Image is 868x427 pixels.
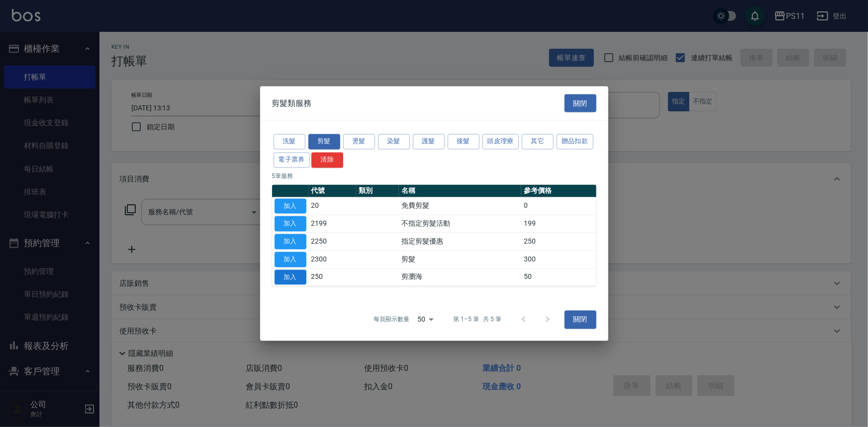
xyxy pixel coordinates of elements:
td: 2199 [309,215,356,233]
button: 加入 [275,269,306,285]
th: 類別 [356,184,399,197]
button: 清除 [311,152,343,168]
td: 0 [521,197,596,215]
button: 加入 [275,252,306,267]
th: 名稱 [399,184,521,197]
p: 第 1–5 筆 共 5 筆 [453,315,501,324]
button: 護髮 [413,134,445,150]
p: 每頁顯示數量 [374,315,409,324]
td: 剪髮 [399,251,521,268]
span: 剪髮類服務 [272,98,312,108]
th: 代號 [309,184,356,197]
button: 加入 [275,234,306,250]
td: 2250 [309,233,356,251]
button: 關閉 [565,94,596,112]
p: 5 筆服務 [272,171,596,180]
td: 免費剪髮 [399,197,521,215]
td: 20 [309,197,356,215]
td: 指定剪髮優惠 [399,233,521,251]
button: 其它 [522,134,554,150]
button: 染髮 [378,134,410,150]
td: 不指定剪髮活動 [399,215,521,233]
td: 2300 [309,251,356,268]
td: 250 [309,268,356,286]
td: 50 [521,268,596,286]
button: 洗髮 [274,134,305,150]
button: 關閉 [565,311,596,329]
div: 50 [413,306,437,333]
button: 接髮 [448,134,480,150]
button: 贈品扣款 [557,134,593,150]
button: 電子票券 [274,152,310,168]
button: 頭皮理療 [482,134,519,150]
th: 參考價格 [521,184,596,197]
td: 剪瀏海 [399,268,521,286]
td: 199 [521,215,596,233]
button: 加入 [275,198,306,214]
td: 250 [521,233,596,251]
button: 加入 [275,216,306,232]
button: 剪髮 [308,134,340,150]
button: 燙髮 [343,134,375,150]
td: 300 [521,251,596,268]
